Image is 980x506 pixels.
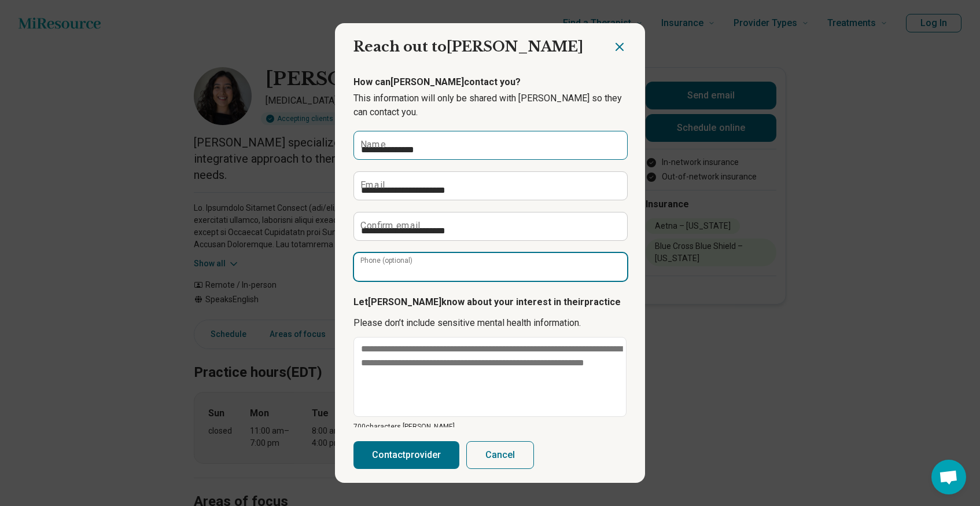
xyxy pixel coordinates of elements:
[353,91,627,119] p: This information will only be shared with [PERSON_NAME] so they can contact you.
[360,140,386,149] label: Name
[360,257,412,264] label: Phone (optional)
[353,421,627,432] p: 700 characters [PERSON_NAME]
[353,38,583,55] span: Reach out to [PERSON_NAME]
[353,295,627,309] p: Let [PERSON_NAME] know about your interest in their practice
[353,441,459,469] button: Contactprovider
[466,441,534,469] button: Cancel
[613,40,627,54] button: Close dialog
[360,181,385,190] label: Email
[353,75,627,89] p: How can [PERSON_NAME] contact you?
[353,316,627,330] p: Please don’t include sensitive mental health information.
[360,221,420,230] label: Confirm email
